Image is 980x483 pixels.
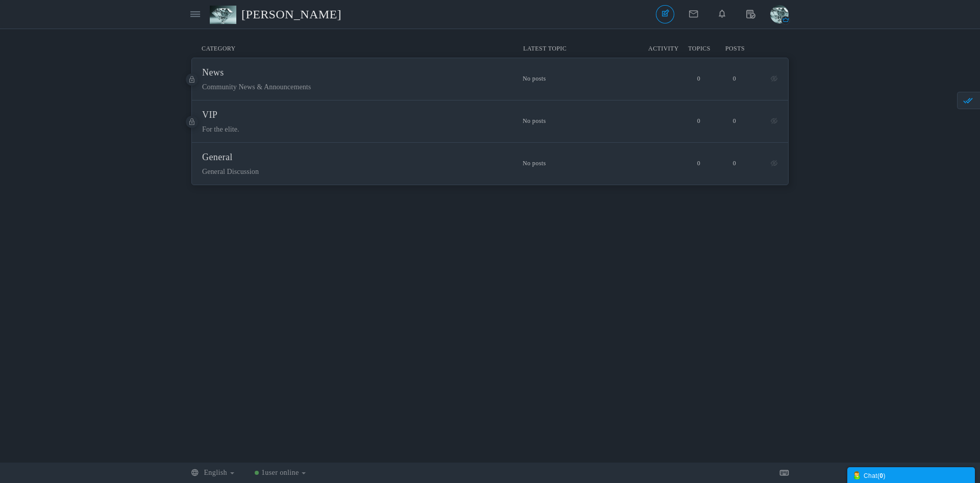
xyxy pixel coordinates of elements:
span: 0 [733,117,736,124]
span: General [202,152,233,162]
span: English [204,469,227,476]
a: [PERSON_NAME] [210,3,349,26]
li: Posts [717,44,753,53]
a: News [202,70,224,77]
a: 1 [255,469,306,476]
span: 0 [697,160,700,167]
span: [PERSON_NAME] [241,3,349,26]
span: 0 [733,160,736,167]
i: No posts [523,75,681,83]
span: Activity [646,44,681,53]
span: News [202,67,224,78]
i: No posts [523,160,681,167]
a: VIP [202,112,217,119]
span: user online [265,469,299,476]
span: ( ) [877,472,886,479]
strong: 0 [879,472,883,479]
img: icon.jpg [210,6,241,24]
span: VIP [202,110,217,120]
li: Topics [681,44,717,53]
span: 0 [697,117,700,124]
span: 0 [697,75,700,82]
li: Category [202,44,503,53]
a: General [202,155,233,162]
i: No posts [523,117,681,125]
div: Chat [852,470,970,480]
span: 0 [733,75,736,82]
img: crop_-2.jpg [770,5,789,23]
span: Latest Topic [523,45,567,52]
